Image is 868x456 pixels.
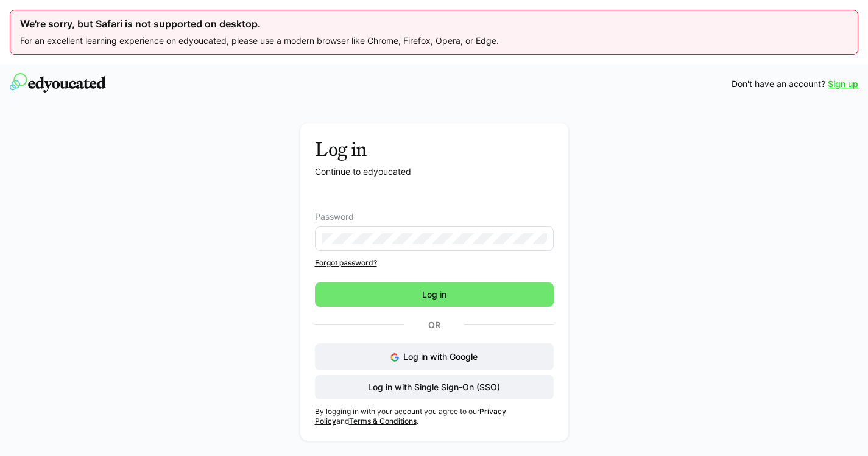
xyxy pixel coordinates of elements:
[10,73,106,93] img: edyoucated
[315,407,554,426] p: By logging in with your account you agree to our and .
[828,78,858,90] a: Sign up
[366,381,502,393] span: Log in with Single Sign-On (SSO)
[315,138,554,161] h3: Log in
[315,282,554,307] button: Log in
[420,289,448,301] span: Log in
[315,375,554,399] button: Log in with Single Sign-On (SSO)
[349,416,417,426] a: Terms & Conditions
[20,35,848,47] p: For an excellent learning experience on edyoucated, please use a modern browser like Chrome, Fire...
[315,212,354,222] span: Password
[315,258,554,268] a: Forgot password?
[315,343,554,370] button: Log in with Google
[315,166,554,178] p: Continue to edyoucated
[404,317,464,334] p: Or
[315,407,506,426] a: Privacy Policy
[403,351,478,362] span: Log in with Google
[20,18,848,30] div: We're sorry, but Safari is not supported on desktop.
[732,78,825,90] span: Don't have an account?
